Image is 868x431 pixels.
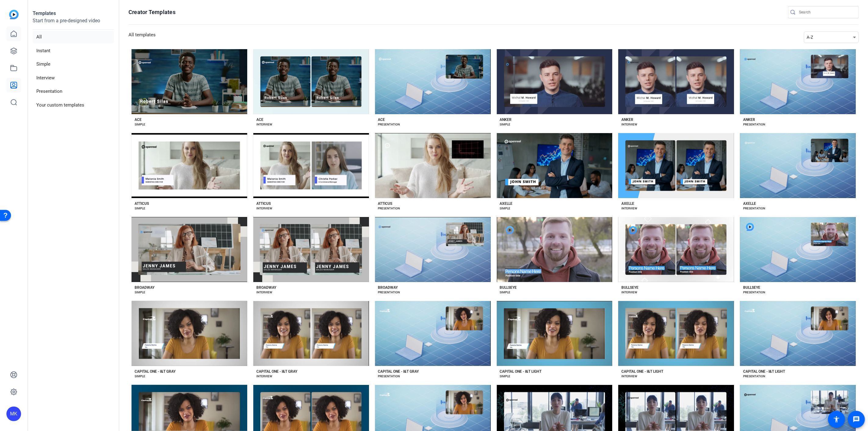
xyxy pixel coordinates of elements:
[621,285,638,290] div: BULLSEYE
[33,72,114,84] li: Interview
[378,374,400,379] div: PRESENTATION
[256,285,276,290] div: BROADWAY
[500,369,542,374] div: CAPITAL ONE - I&T LIGHT
[375,133,491,198] button: Template image
[256,369,297,374] div: CAPITAL ONE - I&T GRAY
[256,201,271,206] div: ATTICUS
[132,217,247,282] button: Template image
[621,369,663,374] div: CAPITAL ONE - I&T LIGHT
[378,285,398,290] div: BROADWAY
[378,122,400,127] div: PRESENTATION
[497,49,613,114] button: Template image
[378,369,419,374] div: CAPITAL ONE - I&T GRAY
[378,206,400,211] div: PRESENTATION
[132,301,247,366] button: Template image
[33,10,56,16] strong: Templates
[799,9,854,16] input: Search
[743,369,785,374] div: CAPITAL ONE - I&T LIGHT
[618,49,734,114] button: Template image
[833,416,840,423] mat-icon: accessibility
[135,201,149,206] div: ATTICUS
[253,301,369,366] button: Template image
[135,117,142,122] div: ACE
[743,201,756,206] div: AXELLE
[9,10,19,19] img: blue-gradient.svg
[500,290,511,295] div: SIMPLE
[256,206,272,211] div: INTERVIEW
[135,206,145,211] div: SIMPLE
[253,133,369,198] button: Template image
[618,301,734,366] button: Template image
[256,117,263,122] div: ACE
[500,117,512,122] div: ANKER
[135,122,145,127] div: SIMPLE
[500,285,517,290] div: BULLSEYE
[621,201,634,206] div: AXELLE
[33,17,114,30] p: Start from a pre-designed video
[378,201,392,206] div: ATTICUS
[743,290,765,295] div: PRESENTATION
[378,290,400,295] div: PRESENTATION
[621,290,637,295] div: INTERVIEW
[618,217,734,282] button: Template image
[33,31,114,43] li: All
[256,290,272,295] div: INTERVIEW
[500,206,511,211] div: SIMPLE
[375,49,491,114] button: Template image
[618,133,734,198] button: Template image
[256,374,272,379] div: INTERVIEW
[135,374,145,379] div: SIMPLE
[740,133,856,198] button: Template image
[500,374,511,379] div: SIMPLE
[375,301,491,366] button: Template image
[743,374,765,379] div: PRESENTATION
[743,117,755,122] div: ANKER
[33,45,114,57] li: Instant
[807,35,813,40] span: A-Z
[743,285,760,290] div: BULLSEYE
[135,290,145,295] div: SIMPLE
[497,217,613,282] button: Template image
[853,416,860,423] mat-icon: message
[621,117,633,122] div: ANKER
[132,49,247,114] button: Template image
[128,9,175,16] h1: Creator Templates
[132,133,247,198] button: Template image
[135,369,175,374] div: CAPITAL ONE - I&T GRAY
[256,122,272,127] div: INTERVIEW
[740,301,856,366] button: Template image
[375,217,491,282] button: Template image
[621,122,637,127] div: INTERVIEW
[378,117,385,122] div: ACE
[740,49,856,114] button: Template image
[253,217,369,282] button: Template image
[740,217,856,282] button: Template image
[621,374,637,379] div: INTERVIEW
[33,99,114,111] li: Your custom templates
[33,85,114,98] li: Presentation
[135,285,154,290] div: BROADWAY
[253,49,369,114] button: Template image
[743,206,765,211] div: PRESENTATION
[743,122,765,127] div: PRESENTATION
[6,407,21,421] div: MK
[497,133,613,198] button: Template image
[621,206,637,211] div: INTERVIEW
[500,122,511,127] div: SIMPLE
[500,201,513,206] div: AXELLE
[497,301,613,366] button: Template image
[33,58,114,71] li: Simple
[128,31,156,43] h3: All templates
